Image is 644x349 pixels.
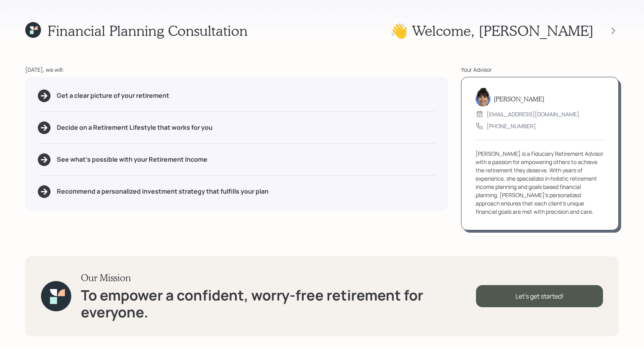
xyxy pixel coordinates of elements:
[487,110,579,118] div: [EMAIL_ADDRESS][DOMAIN_NAME]
[461,65,619,74] div: Your Advisor
[57,92,169,99] h5: Get a clear picture of your retirement
[476,285,603,307] div: Let's get started!
[81,272,476,284] h3: Our Mission
[47,22,248,39] h1: Financial Planning Consultation
[81,287,476,321] h1: To empower a confident, worry-free retirement for everyone.
[476,149,604,216] div: [PERSON_NAME] is a Fiduciary Retirement Advisor with a passion for empowering others to achieve t...
[390,22,594,39] h1: 👋 Welcome , [PERSON_NAME]
[487,122,536,130] div: [PHONE_NUMBER]
[494,95,544,103] h5: [PERSON_NAME]
[476,88,491,106] img: treva-nostdahl-headshot.png
[57,156,207,163] h5: See what's possible with your Retirement Income
[57,124,213,131] h5: Decide on a Retirement Lifestyle that works for you
[57,188,269,195] h5: Recommend a personalized investment strategy that fulfills your plan
[25,65,448,74] div: [DATE], we will:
